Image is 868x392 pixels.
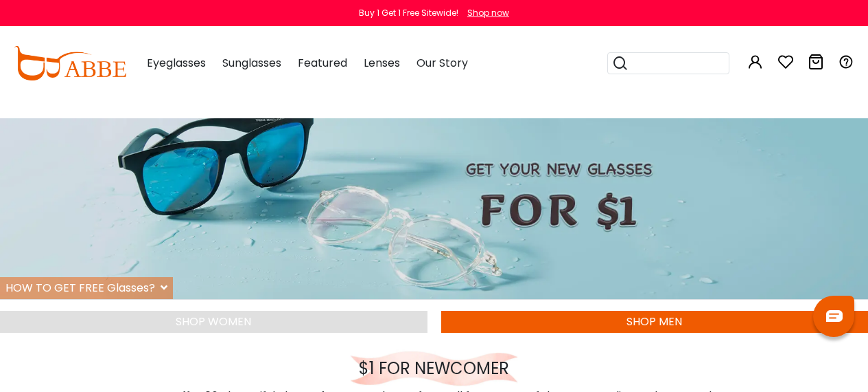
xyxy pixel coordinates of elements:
img: abbeglasses.com [14,46,126,80]
span: Sunglasses [222,55,281,71]
img: chat [826,310,843,322]
span: Featured [298,55,347,71]
span: Lenses [364,55,400,71]
div: Shop now [467,7,509,19]
div: $1 FOR NEWCOMER [348,349,520,388]
a: Shop now [460,7,509,19]
span: Eyeglasses [147,55,206,71]
span: Our Story [417,55,468,71]
div: Buy 1 Get 1 Free Sitewide! [359,7,458,19]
